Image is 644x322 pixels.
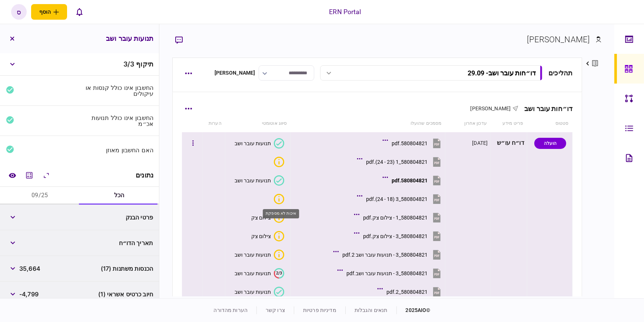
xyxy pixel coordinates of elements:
div: תנועות עובר ושב [235,178,271,183]
div: © 2025 AIO [396,306,431,314]
th: פריט מידע [491,115,527,132]
div: 580804821.pdf [392,140,428,146]
div: איכות לא מספקת [274,212,284,223]
span: תיקוף [136,60,153,68]
span: [PERSON_NAME] [471,105,511,111]
div: דו״חות עובר ושב - 29.09 [468,69,536,77]
button: הרחב\כווץ הכל [40,169,53,182]
div: 580804821_1 (23 - 24).pdf [366,159,428,165]
button: איכות לא מספקת [271,194,284,204]
div: 580804821_1 - צילום צק.pdf [363,215,428,221]
a: תנאים והגבלות [355,307,388,313]
div: 580804821.pdf [392,178,428,183]
button: 580804821_3 (18 - 24).pdf [359,191,442,207]
button: 580804821_3 - תנועות עובר ושב.pdf [339,265,442,282]
div: האם החשבון מאוזן [83,147,154,153]
div: 580804821_3 - תנועות עובר ושב 2.pdf [342,252,428,258]
button: פתח תפריט להוספת לקוח [31,4,67,20]
button: איכות לא מספקתתנועות עובר ושב [235,250,284,260]
button: 580804821_2.pdf [379,283,442,300]
button: תנועות עובר ושב [235,138,284,149]
th: עדכון אחרון [445,115,491,132]
span: 35,664 [19,264,40,273]
button: ס [11,4,27,20]
div: תנועות עובר ושב [235,270,271,276]
div: [PERSON_NAME] [215,69,255,77]
th: סטטוס [527,115,572,132]
div: תאריך הדו״ח [83,240,153,246]
a: צרו קשר [266,307,285,313]
div: [DATE] [472,139,488,147]
button: מחשבון [23,169,36,182]
a: השוואה למסמך [6,169,19,182]
button: איכות לא מספקת [271,157,284,167]
div: פרטי הבנק [83,214,153,220]
button: איכות לא מספקתצילום צק [251,212,284,223]
h3: תנועות עובר ושב [106,35,153,42]
button: 580804821_3 - תנועות עובר ושב 2.pdf [335,246,442,263]
button: דו״חות עובר ושב- 29.09 [320,65,542,81]
span: חיוב כרטיס אשראי (1) [98,290,153,299]
div: תנועות עובר ושב [235,140,271,146]
div: תהליכים [548,68,572,78]
div: דו״ח עו״ש [493,135,524,152]
div: 580804821_3 - צילום צק.pdf [363,233,428,239]
div: נתונים [136,172,153,179]
div: [PERSON_NAME] [527,33,590,46]
div: החשבון אינו כולל תנועות אכ״מ [83,115,154,127]
button: 580804821_1 (23 - 24).pdf [359,153,442,170]
div: צילום צק [251,233,271,239]
span: הכנסות משתנות (17) [101,264,153,273]
button: הכל [80,187,159,205]
div: 580804821_2.pdf [386,289,428,295]
div: החשבון אינו כולל קנסות או עיקולים [83,85,154,97]
div: איכות לא מספקת [274,250,284,260]
div: איכות לא מספקת [274,194,284,204]
div: איכות לא מספקת [263,209,299,218]
span: 3 / 3 [123,60,134,68]
button: 580804821_1 - צילום צק.pdf [356,209,442,226]
button: תנועות עובר ושב [235,175,284,186]
button: 580804821_3 - צילום צק.pdf [356,228,442,244]
button: תנועות עובר ושב [235,287,284,297]
div: תנועות עובר ושב [235,289,271,295]
span: -4,799 [19,290,39,299]
th: סיווג אוטומטי [225,115,291,132]
a: הערות מהדורה [213,307,248,313]
div: איכות לא מספקת [274,157,284,167]
button: 580804821.pdf [384,135,442,152]
div: 580804821_3 - תנועות עובר ושב.pdf [346,270,428,276]
th: מסמכים שהועלו [291,115,445,132]
div: ERN Portal [329,7,361,17]
a: מדיניות פרטיות [303,307,336,313]
div: 580804821_3 (18 - 24).pdf [366,196,428,202]
div: צילום צק [251,215,271,221]
div: תנועות עובר ושב [235,252,271,258]
div: איכות לא מספקת [274,231,284,241]
button: איכות לא מספקתצילום צק [251,231,284,241]
button: 580804821.pdf [384,172,442,189]
button: פתח רשימת התראות [72,4,87,20]
text: 2/3 [276,271,282,276]
th: הערות [203,115,225,132]
div: דו״חות עובר ושב [518,105,572,113]
button: 2/3תנועות עובר ושב [235,268,284,279]
div: הועלה [534,138,566,149]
